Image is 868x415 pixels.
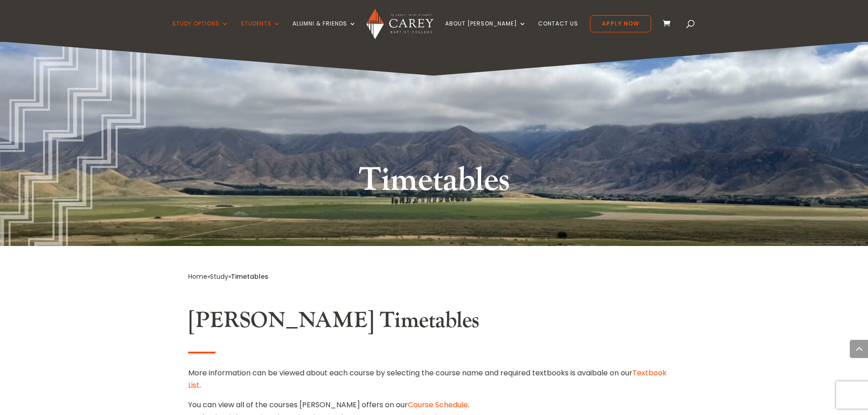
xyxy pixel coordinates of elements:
a: Course Schedule [408,400,468,410]
a: Apply Now [590,15,651,32]
a: Alumni & Friends [293,20,356,42]
span: » » [188,272,268,281]
p: More information can be viewed about each course by selecting the course name and required textbo... [188,367,680,399]
h1: Timetables [263,159,605,206]
a: Study Options [172,20,229,42]
a: Home [188,272,207,281]
a: About [PERSON_NAME] [445,20,526,42]
h2: [PERSON_NAME] Timetables [188,307,680,338]
a: Study [210,272,228,281]
img: Carey Baptist College [366,9,433,39]
a: Contact Us [538,20,578,42]
span: Timetables [231,272,268,281]
a: Students [241,20,281,42]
